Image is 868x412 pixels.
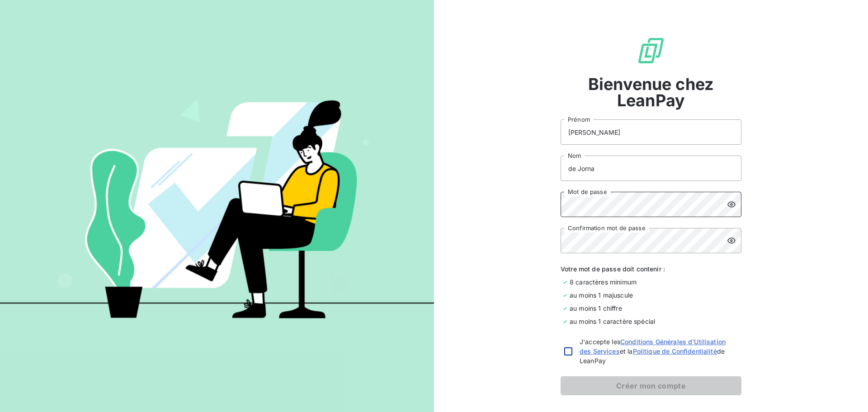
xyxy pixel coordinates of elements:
[561,376,741,395] button: Créer mon compte
[561,76,741,109] span: Bienvenue chez LeanPay
[633,347,717,355] a: Politique de Confidentialité
[570,317,655,326] span: au moins 1 caractère spécial
[637,36,665,65] img: logo sigle
[561,156,741,181] input: placeholder
[570,290,633,300] span: au moins 1 majuscule
[580,337,738,365] span: J'accepte les et la de LeanPay
[561,119,741,145] input: placeholder
[570,303,622,313] span: au moins 1 chiffre
[580,338,726,355] a: Conditions Générales d'Utilisation des Services
[561,264,741,274] span: Votre mot de passe doit contenir :
[570,277,637,287] span: 8 caractères minimum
